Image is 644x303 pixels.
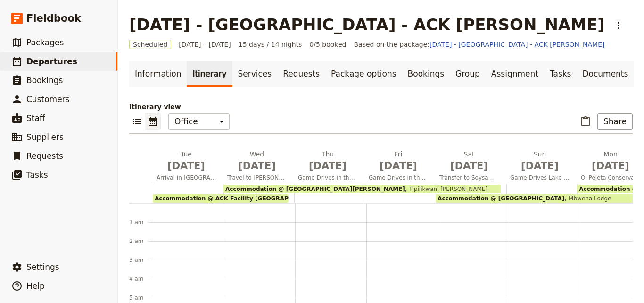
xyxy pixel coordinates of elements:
[129,102,633,112] p: Itinerary view
[369,149,428,173] h2: Fri
[26,57,77,66] span: Departures
[294,149,365,184] button: Thu [DATE]Game Drives in the Mara/Optional Balloon Experience
[577,174,644,182] span: Ol Pejeta Conservancy
[157,149,216,173] h2: Tue
[129,256,153,264] div: 3 am
[129,15,605,34] h1: [DATE] - [GEOGRAPHIC_DATA] - ACK [PERSON_NAME]
[26,281,45,291] span: Help
[365,149,436,184] button: Fri [DATE]Game Drives in the [GEOGRAPHIC_DATA]/ Or Arrive [GEOGRAPHIC_DATA]
[26,170,48,180] span: Tasks
[450,61,486,87] a: Group
[179,40,231,49] span: [DATE] – [DATE]
[439,159,499,173] span: [DATE]
[402,61,450,87] a: Bookings
[26,38,64,47] span: Packages
[597,113,633,130] button: Share
[510,149,570,173] h2: Sun
[325,61,402,87] a: Package options
[129,275,153,283] div: 4 am
[26,132,64,142] span: Suppliers
[145,113,161,130] button: Calendar view
[223,185,501,193] div: Accommodation @ [GEOGRAPHIC_DATA][PERSON_NAME]Tipilikwani [PERSON_NAME]
[298,149,357,173] h2: Thu
[506,174,573,182] span: Game Drives Lake Nakuru & [PERSON_NAME]
[365,174,432,182] span: Game Drives in the [GEOGRAPHIC_DATA]/ Or Arrive [GEOGRAPHIC_DATA]
[564,195,611,202] span: Mbweha Lodge
[436,174,503,182] span: Transfer to Soysambu Conservancy, afternoon game drives
[486,61,544,87] a: Assignment
[294,174,361,182] span: Game Drives in the Mara/Optional Balloon Experience
[153,174,220,182] span: Arrival in [GEOGRAPHIC_DATA]
[187,61,232,87] a: Itinerary
[227,159,287,173] span: [DATE]
[429,41,604,48] a: [DATE] - [GEOGRAPHIC_DATA] - ACK [PERSON_NAME]
[544,61,577,87] a: Tasks
[510,159,570,173] span: [DATE]
[129,61,187,87] a: Information
[129,294,153,302] div: 5 am
[153,194,289,203] div: Accommodation @ ACK Facility [GEOGRAPHIC_DATA]
[26,76,63,85] span: Bookings
[436,149,506,184] button: Sat [DATE]Transfer to Soysambu Conservancy, afternoon game drives
[405,186,487,192] span: Tipilikwani [PERSON_NAME]
[439,149,499,173] h2: Sat
[611,17,627,34] button: Actions
[129,237,153,245] div: 2 am
[155,195,322,202] span: Accommodation @ ACK Facility [GEOGRAPHIC_DATA]
[26,113,45,123] span: Staff
[26,95,69,104] span: Customers
[129,218,153,226] div: 1 am
[227,149,287,173] h2: Wed
[129,40,171,49] span: Scheduled
[506,149,577,184] button: Sun [DATE]Game Drives Lake Nakuru & [PERSON_NAME]
[129,113,145,130] button: List view
[581,149,640,173] h2: Mon
[232,61,278,87] a: Services
[581,159,640,173] span: [DATE]
[436,194,642,203] div: Accommodation @ [GEOGRAPHIC_DATA]Mbweha Lodge
[153,149,223,184] button: Tue [DATE]Arrival in [GEOGRAPHIC_DATA]
[578,113,594,130] button: Paste itinerary item
[26,11,81,26] span: Fieldbook
[438,195,564,202] span: Accommodation @ [GEOGRAPHIC_DATA]
[26,151,63,161] span: Requests
[26,262,59,272] span: Settings
[277,61,325,87] a: Requests
[577,61,634,87] a: Documents
[309,40,346,49] span: 0/5 booked
[354,40,604,49] span: Based on the package:
[239,40,302,49] span: 15 days / 14 nights
[369,159,428,173] span: [DATE]
[157,159,216,173] span: [DATE]
[225,186,405,192] span: Accommodation @ [GEOGRAPHIC_DATA][PERSON_NAME]
[298,159,357,173] span: [DATE]
[223,174,290,182] span: Travel to [PERSON_NAME]
[223,149,294,184] button: Wed [DATE]Travel to [PERSON_NAME]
